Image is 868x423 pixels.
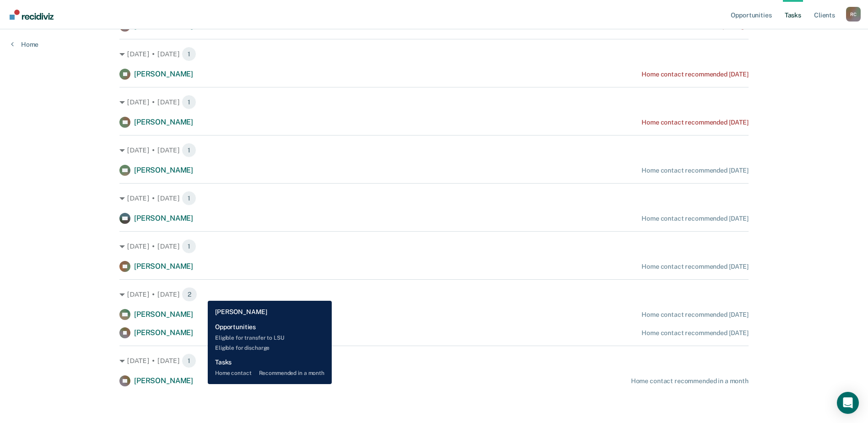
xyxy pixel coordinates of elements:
[134,328,193,337] span: [PERSON_NAME]
[631,377,749,385] div: Home contact recommended in a month
[182,239,196,254] span: 1
[846,7,861,22] div: R C
[134,22,193,30] span: [PERSON_NAME]
[134,262,193,271] span: [PERSON_NAME]
[642,329,749,337] div: Home contact recommended [DATE]
[182,191,196,206] span: 1
[182,47,196,61] span: 1
[134,118,193,126] span: [PERSON_NAME]
[642,70,749,78] div: Home contact recommended [DATE]
[642,263,749,271] div: Home contact recommended [DATE]
[642,215,749,222] div: Home contact recommended [DATE]
[119,95,749,109] div: [DATE] • [DATE] 1
[182,287,197,302] span: 2
[119,239,749,254] div: [DATE] • [DATE] 1
[119,191,749,206] div: [DATE] • [DATE] 1
[182,95,196,109] span: 1
[134,310,193,319] span: [PERSON_NAME]
[119,47,749,61] div: [DATE] • [DATE] 1
[642,119,749,126] div: Home contact recommended [DATE]
[134,70,193,78] span: [PERSON_NAME]
[134,214,193,222] span: [PERSON_NAME]
[119,353,749,368] div: [DATE] • [DATE] 1
[10,10,54,20] img: Recidiviz
[837,392,859,414] div: Open Intercom Messenger
[119,287,749,302] div: [DATE] • [DATE] 2
[182,143,196,157] span: 1
[11,40,38,49] a: Home
[119,143,749,157] div: [DATE] • [DATE] 1
[846,7,861,22] button: Profile dropdown button
[134,376,193,385] span: [PERSON_NAME]
[134,166,193,174] span: [PERSON_NAME]
[642,311,749,319] div: Home contact recommended [DATE]
[182,353,196,368] span: 1
[642,167,749,174] div: Home contact recommended [DATE]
